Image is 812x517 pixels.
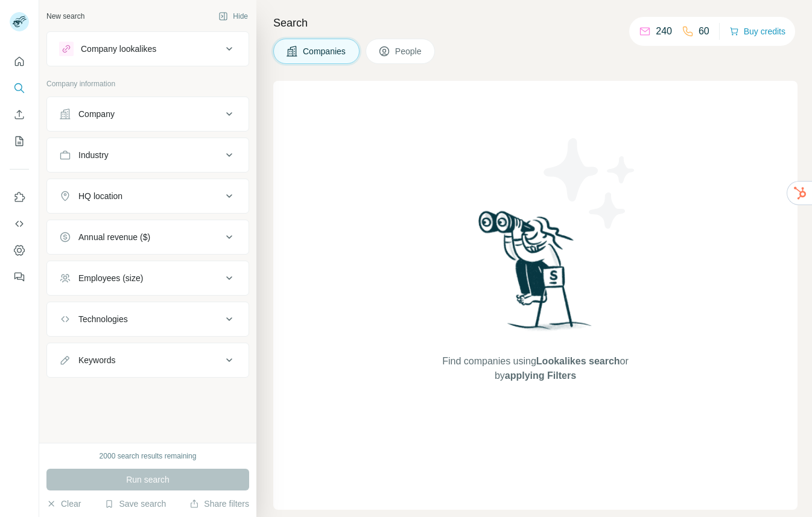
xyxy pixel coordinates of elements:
button: Use Surfe API [10,213,29,235]
div: New search [46,11,84,22]
button: Hide [210,7,256,25]
h4: Search [273,14,798,31]
button: Quick start [10,51,29,72]
button: Company lookalikes [47,34,249,63]
button: Annual revenue ($) [47,223,249,252]
span: Companies [303,45,347,57]
div: Company lookalikes [81,43,156,55]
span: People [395,45,423,57]
button: Use Surfe on LinkedIn [10,186,29,208]
div: Technologies [78,313,128,325]
span: Lookalikes search [536,356,620,366]
button: Enrich CSV [10,104,29,125]
div: Company [78,108,115,120]
img: Surfe Illustration - Stars [536,129,644,238]
button: My lists [10,130,29,152]
span: Find companies using or by [439,354,632,383]
div: Employees (size) [78,272,143,284]
div: Annual revenue ($) [78,231,150,243]
p: Company information [46,78,249,89]
button: Keywords [47,346,249,375]
button: Company [47,100,249,128]
button: Technologies [47,305,249,334]
span: applying Filters [505,370,576,381]
button: Employees (size) [47,264,249,293]
div: Industry [78,149,109,161]
button: Search [10,77,29,99]
div: Keywords [78,354,115,366]
img: Surfe Illustration - Woman searching with binoculars [473,208,598,342]
button: Dashboard [10,239,29,261]
button: Share filters [189,498,249,510]
button: Feedback [10,266,29,288]
button: Clear [46,498,81,510]
div: HQ location [78,190,122,202]
button: Industry [47,141,249,170]
button: Save search [104,498,166,510]
button: HQ location [47,182,249,211]
div: 2000 search results remaining [100,451,197,461]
